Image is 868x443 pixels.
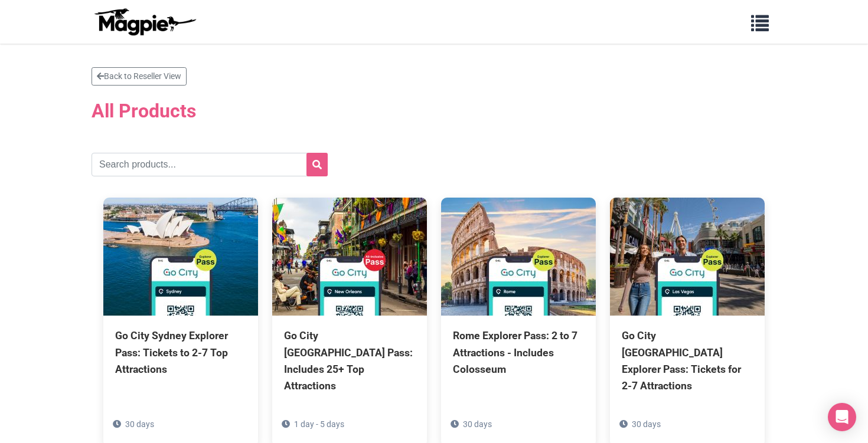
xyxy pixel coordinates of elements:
[103,198,258,316] img: Go City Sydney Explorer Pass: Tickets to 2-7 Top Attractions
[610,198,765,316] img: Go City Las Vegas Explorer Pass: Tickets for 2-7 Attractions
[463,419,492,429] span: 30 days
[622,327,753,394] div: Go City [GEOGRAPHIC_DATA] Explorer Pass: Tickets for 2-7 Attractions
[92,67,187,86] a: Back to Reseller View
[294,419,344,429] span: 1 day - 5 days
[92,153,328,176] input: Search products...
[632,419,661,429] span: 30 days
[115,327,246,377] div: Go City Sydney Explorer Pass: Tickets to 2-7 Top Attractions
[92,93,776,129] h2: All Products
[828,403,856,431] div: Open Intercom Messenger
[441,198,596,430] a: Rome Explorer Pass: 2 to 7 Attractions - Includes Colosseum 30 days
[284,327,415,394] div: Go City [GEOGRAPHIC_DATA] Pass: Includes 25+ Top Attractions
[441,198,596,316] img: Rome Explorer Pass: 2 to 7 Attractions - Includes Colosseum
[103,198,258,430] a: Go City Sydney Explorer Pass: Tickets to 2-7 Top Attractions 30 days
[272,198,427,316] img: Go City New Orleans Pass: Includes 25+ Top Attractions
[453,327,584,377] div: Rome Explorer Pass: 2 to 7 Attractions - Includes Colosseum
[92,8,198,36] img: logo-ab69f6fb50320c5b225c76a69d11143b.png
[125,419,154,429] span: 30 days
